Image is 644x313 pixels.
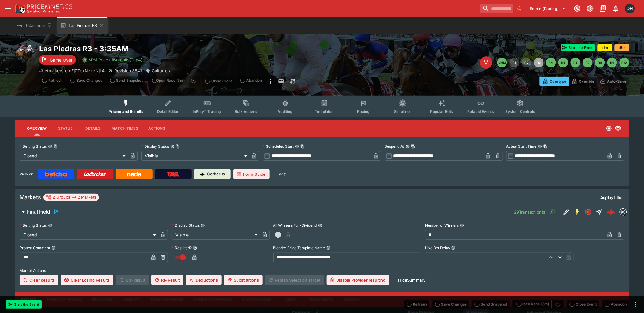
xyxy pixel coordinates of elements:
span: Templates [315,109,334,114]
span: Mark an event as closed and abandoned. [237,77,265,83]
button: R10 [620,58,629,67]
button: SGM Enabled [572,207,583,218]
p: Game Over [50,57,72,63]
div: Visible [141,151,249,161]
button: Copy To Clipboard [53,144,58,149]
button: Final Field [15,206,510,218]
button: Details [338,292,366,307]
button: Resulting [87,292,117,307]
span: Bulk Actions [235,109,257,114]
p: Resulted? [172,245,192,250]
button: Display Status [201,223,205,228]
button: Disable Provider resulting [327,275,389,285]
img: logo-cerberus--red.svg [607,208,615,216]
button: more [632,301,639,308]
button: open drawer [2,3,13,14]
span: InPlay™ Trading [193,109,221,114]
button: Match Times [107,121,143,136]
img: Ladbrokes [84,172,106,177]
button: Status [52,121,79,136]
button: SMM [497,58,507,67]
p: Betting Status [20,144,47,149]
img: Betcha [45,172,67,177]
button: Event Calendar [13,17,56,34]
button: Auto-Save [597,77,629,86]
button: 29Transaction(s) [510,207,558,217]
button: All Winners Full-Dividend [318,223,322,228]
p: Actual Start Time [506,144,537,149]
button: R9 [607,58,617,67]
h6: Final Field [27,209,50,215]
button: Clear Results [20,275,58,285]
svg: Closed [585,208,592,216]
button: Edit Detail [561,207,572,218]
button: Documentation [598,3,609,14]
button: SRM Prices Available (Top4) [79,55,146,65]
nav: pagination navigation [497,58,629,67]
img: Sportsbook Management [27,10,60,13]
div: David Howard [625,4,635,13]
button: R2 [522,58,532,67]
img: horse_racing.png [15,44,34,63]
button: more [267,76,274,86]
button: Start the Event [561,44,595,51]
p: Scheduled Start [263,144,294,149]
img: PriceKinetics Logo [13,2,26,15]
span: Related Events [468,109,494,114]
button: Betting StatusCopy To Clipboard [48,144,52,149]
button: Betting Status [48,223,52,228]
button: Overtype [540,77,569,86]
button: David Howard [623,2,637,15]
span: Mark an event as closed and abandoned. [602,301,629,307]
button: HideSummary [395,275,429,285]
button: Suspend AtCopy To Clipboard [406,144,410,149]
div: Edit Meeting [480,56,492,69]
button: Scheduled StartCopy To Clipboard [295,144,299,149]
img: Neds [127,172,141,177]
p: Display Status [141,144,169,149]
button: Copy To Clipboard [176,144,180,149]
div: split button [512,300,564,308]
span: Popular Bets [430,109,453,114]
h2: Copy To Clipboard [39,44,334,53]
img: TabNZ [167,172,180,177]
p: Display Status [172,223,200,228]
span: Auditing [278,109,293,114]
button: R7 [583,58,593,67]
div: betmakers [620,208,627,216]
p: Betting Status [20,223,47,228]
p: Suspend At [385,144,404,149]
span: Detail Editor [157,109,179,114]
p: Overtype [550,78,566,85]
button: Display StatusCopy To Clipboard [170,144,175,149]
button: Las Piedras R3 [57,17,107,34]
button: Links [277,292,304,307]
button: R5 [558,58,568,67]
p: Guitarrera [152,67,171,74]
p: Auto-Save [607,78,627,85]
span: Un-Result [116,275,149,285]
button: R3 [534,58,544,67]
div: Closed [20,151,128,161]
label: Tags: [277,169,286,179]
button: Pricing [15,292,42,307]
button: Fluctuations [237,292,277,307]
button: +5m [615,44,629,51]
button: Blender Price Template Name [326,246,331,250]
button: Liability [118,292,145,307]
p: Number of Winners [425,223,459,228]
button: Connected to PK [572,3,583,14]
button: Product Pricing [42,292,87,307]
div: Guitarrera [145,67,171,74]
svg: Closed [606,125,612,131]
a: 99969104-d209-41a8-9e49-b09fdd2bf291 [605,206,617,218]
button: Notifications [610,3,621,14]
button: Substitutions [224,275,263,285]
p: Live Bet Delay [425,245,450,250]
button: Protest Comment [51,246,56,250]
button: Actual Start TimeCopy To Clipboard [538,144,542,149]
button: Toggle light/dark mode [585,3,596,14]
button: R6 [571,58,580,67]
button: Starting Prices [145,292,188,307]
button: Select Tenant [526,4,570,13]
